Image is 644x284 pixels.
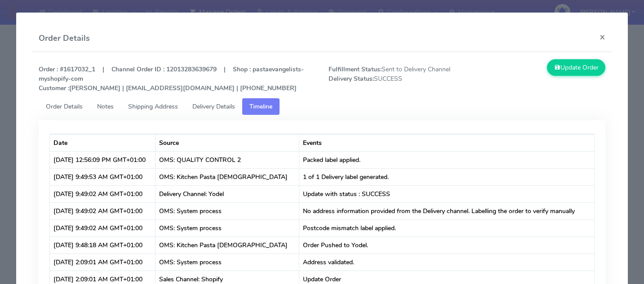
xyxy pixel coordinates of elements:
[50,134,155,151] th: Date
[50,185,155,202] td: [DATE] 9:49:02 AM GMT+01:00
[155,151,299,168] td: OMS: QUALITY CONTROL 2
[39,84,69,92] strong: Customer :
[329,65,382,74] strong: Fulfillment Status:
[299,202,594,219] td: No address information provided from the Delivery channel. Labelling the order to verify manually
[155,236,299,253] td: OMS: Kitchen Pasta [DEMOGRAPHIC_DATA]
[97,102,114,111] span: Notes
[592,25,613,49] button: Close
[155,134,299,151] th: Source
[299,236,594,253] td: Order Pushed to Yodel.
[155,219,299,236] td: OMS: System process
[299,253,594,271] td: Address validated.
[192,102,235,111] span: Delivery Details
[46,102,83,111] span: Order Details
[155,253,299,271] td: OMS: System process
[322,65,467,93] span: Sent to Delivery Channel SUCCESS
[155,168,299,185] td: OMS: Kitchen Pasta [DEMOGRAPHIC_DATA]
[249,102,272,111] span: Timeline
[39,32,90,44] h4: Order Details
[299,168,594,185] td: 1 of 1 Delivery label generated.
[329,74,374,83] strong: Delivery Status:
[39,98,605,115] ul: Tabs
[299,219,594,236] td: Postcode mismatch label applied.
[128,102,178,111] span: Shipping Address
[155,202,299,219] td: OMS: System process
[50,219,155,236] td: [DATE] 9:49:02 AM GMT+01:00
[50,253,155,271] td: [DATE] 2:09:01 AM GMT+01:00
[155,185,299,202] td: Delivery Channel: Yodel
[39,65,304,92] strong: Order : #1617032_1 | Channel Order ID : 12013283639679 | Shop : pastaevangelists-myshopify-com [P...
[50,151,155,168] td: [DATE] 12:56:09 PM GMT+01:00
[50,236,155,253] td: [DATE] 9:48:18 AM GMT+01:00
[50,202,155,219] td: [DATE] 9:49:02 AM GMT+01:00
[50,168,155,185] td: [DATE] 9:49:53 AM GMT+01:00
[299,185,594,202] td: Update with status : SUCCESS
[299,134,594,151] th: Events
[547,59,605,76] button: Update Order
[299,151,594,168] td: Packed label applied.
